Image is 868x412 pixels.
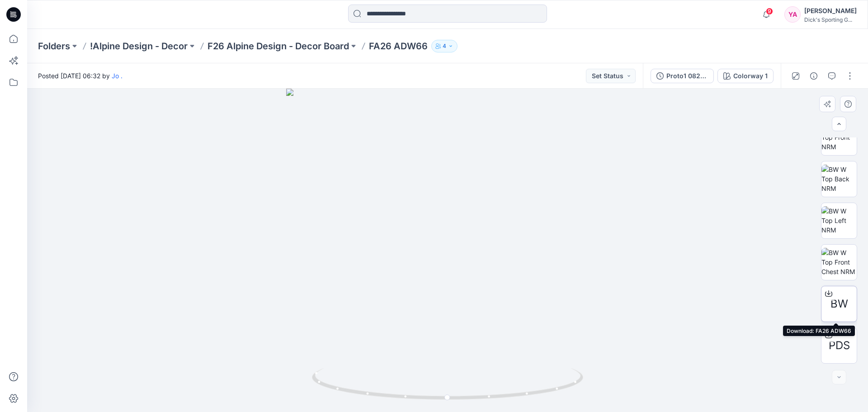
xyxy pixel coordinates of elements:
a: Jo . [112,72,123,80]
a: Folders [38,40,70,52]
div: Proto1 082125 [666,71,708,81]
div: [PERSON_NAME] [804,5,857,16]
img: BW W Top Back NRM [821,165,857,193]
img: BW W Top Left NRM [821,206,857,235]
button: 4 [431,40,458,52]
div: Colorway 1 [733,71,768,81]
a: F26 Alpine Design - Decor Board [208,40,349,52]
button: Colorway 1 [717,69,774,83]
img: BW W Top Front NRM [821,123,857,152]
div: YA [784,6,801,23]
a: !Alpine Design - Decor [90,40,188,52]
span: 9 [766,8,773,15]
div: Dick's Sporting G... [804,16,857,23]
button: Proto1 082125 [651,69,714,83]
button: Details [807,69,821,83]
p: 4 [443,41,446,51]
span: PDS [829,337,850,354]
p: FA26 ADW66 [369,40,428,52]
span: BW [830,296,848,312]
img: BW W Top Front Chest NRM [821,248,857,276]
span: Posted [DATE] 06:32 by [38,71,123,81]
